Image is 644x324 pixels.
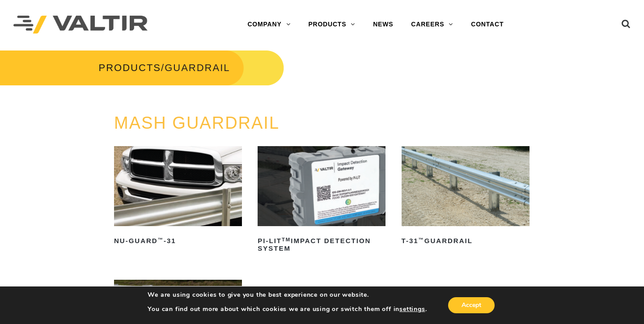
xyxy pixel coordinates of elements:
[448,297,495,313] button: Accept
[402,146,530,248] a: T-31™Guardrail
[282,237,291,242] sup: TM
[258,234,386,256] h2: PI-LIT Impact Detection System
[238,16,299,34] a: COMPANY
[165,62,230,73] span: GUARDRAIL
[114,114,280,132] a: MASH GUARDRAIL
[402,16,462,34] a: CAREERS
[158,237,164,242] sup: ™
[419,237,424,242] sup: ™
[299,16,364,34] a: PRODUCTS
[402,234,530,248] h2: T-31 Guardrail
[258,146,386,256] a: PI-LITTMImpact Detection System
[114,146,242,248] a: NU-GUARD™-31
[462,16,513,34] a: CONTACT
[148,291,427,299] p: We are using cookies to give you the best experience on our website.
[114,234,242,248] h2: NU-GUARD -31
[99,62,161,73] a: PRODUCTS
[364,16,402,34] a: NEWS
[399,305,425,313] button: settings
[13,16,148,34] img: Valtir
[148,305,427,313] p: You can find out more about which cookies we are using or switch them off in .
